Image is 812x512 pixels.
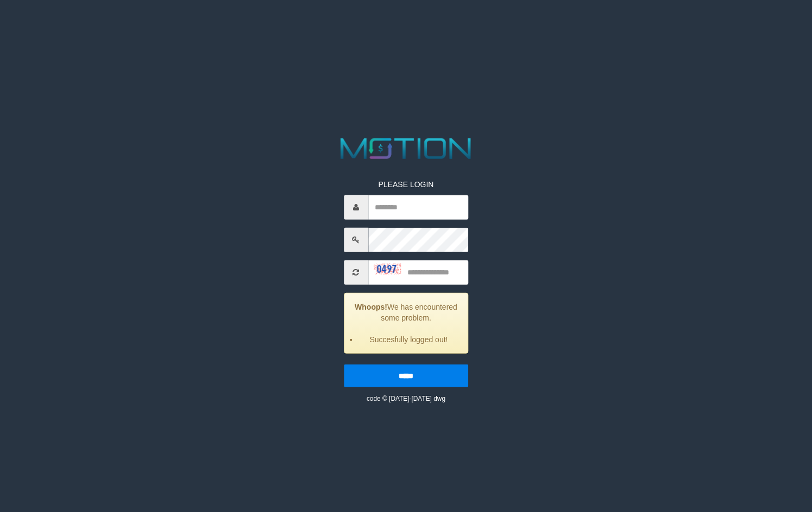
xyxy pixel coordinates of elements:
[344,178,468,189] p: PLEASE LOGIN
[367,394,445,402] small: code © [DATE]-[DATE] dwg
[374,264,401,274] img: captcha
[358,334,459,344] li: Succesfully logged out!
[355,302,387,311] strong: Whoops!
[335,135,477,163] img: MOTION_logo.png
[344,292,468,353] div: We has encountered some problem.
